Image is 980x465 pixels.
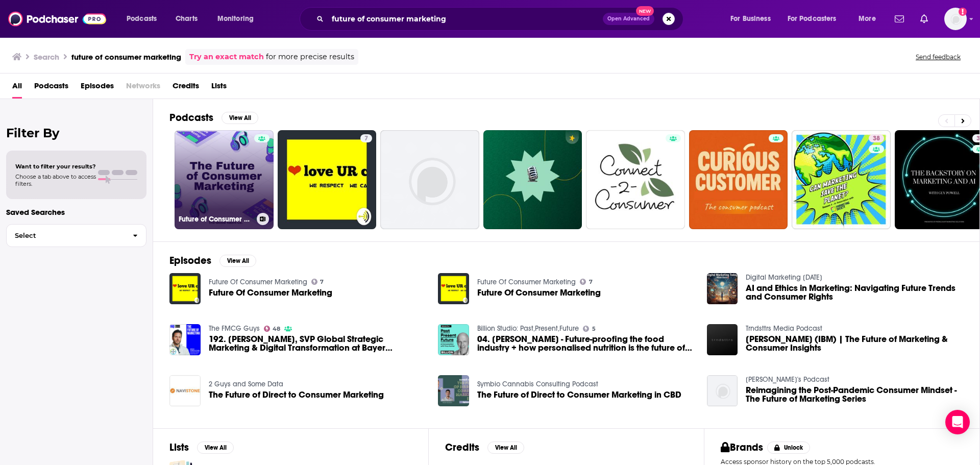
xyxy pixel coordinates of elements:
a: PodcastsView All [169,111,258,124]
button: Select [6,224,146,247]
a: 7 [278,130,377,229]
div: Open Intercom Messenger [945,410,970,434]
span: Open Advanced [607,16,650,21]
button: open menu [723,11,783,27]
span: Monitoring [217,12,254,26]
a: Cheryl Caudill (IBM) | The Future of Marketing & Consumer Insights [746,335,963,352]
button: Open AdvancedNew [603,13,654,25]
span: Future Of Consumer Marketing [477,288,601,297]
span: Select [7,232,125,239]
h2: Episodes [169,254,211,267]
button: open menu [851,11,889,27]
h3: Future of Consumer Marketing [179,215,253,224]
span: Podcasts [34,78,68,99]
button: Send feedback [913,53,964,61]
img: User Profile [944,8,967,30]
a: CreditsView All [445,441,524,454]
span: 5 [592,327,596,331]
a: Episodes [81,78,114,99]
h2: Brands [721,441,763,454]
a: Lists [211,78,227,99]
span: Reimagining the Post-Pandemic Consumer Mindset - The Future of Marketing Series [746,386,963,403]
span: All [12,78,22,99]
img: Future Of Consumer Marketing [438,273,469,304]
a: 48 [264,326,281,332]
img: The Future of Direct to Consumer Marketing [169,375,201,406]
a: 7 [580,279,593,285]
button: open menu [210,11,267,27]
button: View All [219,255,256,267]
div: Search podcasts, credits, & more... [309,7,693,31]
svg: Add a profile image [959,8,967,16]
span: [PERSON_NAME] (IBM) | The Future of Marketing & Consumer Insights [746,335,963,352]
button: Unlock [767,442,811,454]
h3: Search [34,52,59,62]
a: Future Of Consumer Marketing [209,288,332,297]
img: Reimagining the Post-Pandemic Consumer Mindset - The Future of Marketing Series [707,375,738,406]
a: Digital Marketing Today [746,273,822,282]
img: 192. Eric Gregoire, SVP Global Strategic Marketing & Digital Transformation at Bayer Consumer Hea... [169,324,201,355]
span: Logged in as PTEPR25 [944,8,967,30]
a: The Future of Direct to Consumer Marketing in CBD [477,390,681,399]
a: 7 [311,279,324,285]
button: open menu [781,11,851,27]
img: The Future of Direct to Consumer Marketing in CBD [438,375,469,406]
a: Show notifications dropdown [891,10,908,28]
img: 04. Tony Hunter - Future-proofing the food industry + how personalised nutrition is the future of... [438,324,469,355]
a: Credits [173,78,199,99]
span: 38 [873,134,880,144]
a: EpisodesView All [169,254,256,267]
span: 192. [PERSON_NAME], SVP Global Strategic Marketing & Digital Transformation at Bayer Consumer Hea... [209,335,426,352]
a: 38 [869,134,884,142]
button: Show profile menu [944,8,967,30]
span: 7 [320,280,324,284]
span: Want to filter your results? [15,163,96,170]
a: 5 [583,326,596,332]
a: Future Of Consumer Marketing [477,278,576,286]
a: Symbio Cannabis Consulting Podcast [477,380,598,388]
a: Try an exact match [189,51,264,63]
input: Search podcasts, credits, & more... [328,11,603,27]
a: Future Of Consumer Marketing [209,278,307,286]
img: Cheryl Caudill (IBM) | The Future of Marketing & Consumer Insights [707,324,738,355]
span: Podcasts [127,12,157,26]
span: 7 [589,280,593,284]
span: The Future of Direct to Consumer Marketing [209,390,384,399]
a: Future of Consumer Marketing [175,130,274,229]
span: Choose a tab above to access filters. [15,173,96,187]
img: AI and Ethics in Marketing: Navigating Future Trends and Consumer Rights [707,273,738,304]
button: View All [197,442,234,454]
a: AI and Ethics in Marketing: Navigating Future Trends and Consumer Rights [746,284,963,301]
a: Trndsttrs Media Podcast [746,324,822,333]
h2: Credits [445,441,479,454]
a: Charts [169,11,204,27]
span: More [859,12,876,26]
h2: Filter By [6,126,146,140]
img: Podchaser - Follow, Share and Rate Podcasts [8,9,106,29]
span: New [636,6,654,16]
a: HARSHAVARDHAN CHAUHAAN's Podcast [746,375,829,384]
p: Saved Searches [6,207,146,217]
span: 04. [PERSON_NAME] - Future-proofing the food industry + how personalised nutrition is the future ... [477,335,695,352]
a: 7 [360,134,372,142]
h2: Lists [169,441,189,454]
span: 7 [364,134,368,144]
a: The FMCG Guys [209,324,260,333]
span: For Business [730,12,771,26]
button: View All [487,442,524,454]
